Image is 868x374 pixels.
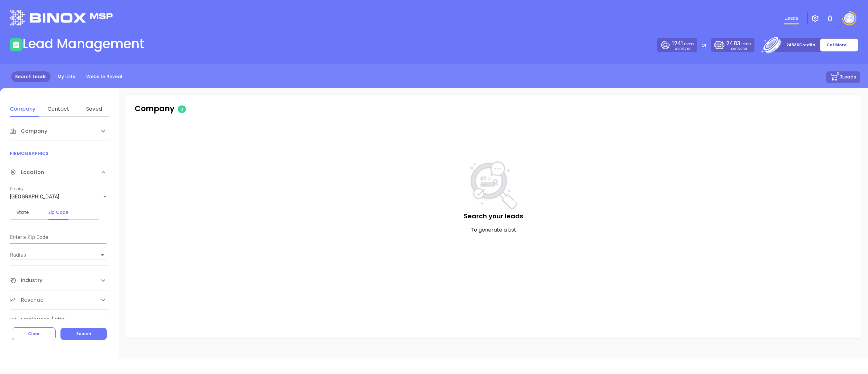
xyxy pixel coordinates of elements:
span: Location [10,169,44,176]
span: Revenue [10,296,43,304]
div: Location [10,162,109,183]
div: Employees / Size [10,310,109,329]
a: Website Reveal [82,71,126,82]
span: Employees / Size [10,316,65,324]
img: iconSetting [811,14,819,22]
div: Zip Code [46,208,71,216]
img: logo [10,10,113,25]
button: Clear [12,327,56,340]
p: Leads [672,40,694,48]
span: 0 [178,105,186,113]
div: [GEOGRAPHIC_DATA] [10,192,109,202]
div: Company [10,105,35,113]
div: Industry [10,271,109,290]
span: Company [10,127,47,135]
p: Company [135,103,315,114]
span: $2.30 [738,47,747,51]
p: or [701,41,707,49]
span: 1241 [672,40,683,47]
span: $4.60 [682,47,691,51]
button: 0Leads [826,71,860,83]
img: iconNotification [826,14,834,22]
span: Clear [28,331,40,336]
div: State [10,208,35,216]
div: Revenue [10,290,109,310]
div: Saved [81,105,107,113]
span: 2483 [726,40,740,47]
button: Search [60,328,107,340]
p: FIRMOGRAPHICS [10,150,109,157]
p: AVG [731,48,747,50]
div: Contact [46,105,71,113]
p: Leads [726,40,751,48]
a: Leads [782,12,801,24]
img: NoSearch [469,161,517,211]
a: My Lists [54,71,79,82]
label: Country [10,187,23,191]
div: Company [10,122,109,141]
a: Search Leads [11,71,50,82]
p: 24830 Credits [786,42,815,48]
p: Search your leads [138,211,849,221]
span: Search [76,331,91,336]
img: user [844,13,854,23]
h1: Lead Management [23,36,144,51]
button: Get More [820,38,858,52]
button: Open [98,251,107,260]
span: Industry [10,277,42,284]
p: To generate a List [138,226,849,234]
p: AVG [675,48,691,50]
